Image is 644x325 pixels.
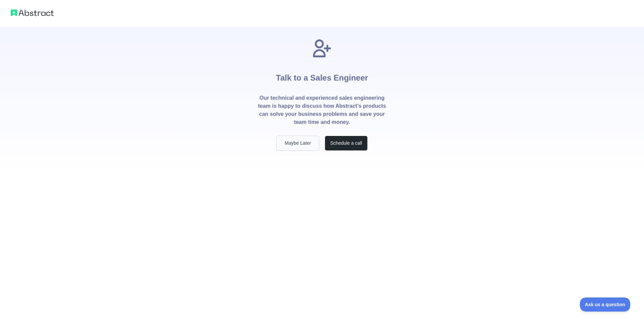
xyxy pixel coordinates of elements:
[580,297,631,312] iframe: Toggle Customer Support
[11,8,54,17] img: Abstract logo
[276,136,319,151] button: Maybe Later
[276,59,368,94] h1: Talk to a Sales Engineer
[325,136,368,151] button: Schedule a call
[258,94,386,126] p: Our technical and experienced sales engineering team is happy to discuss how Abstract's products ...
